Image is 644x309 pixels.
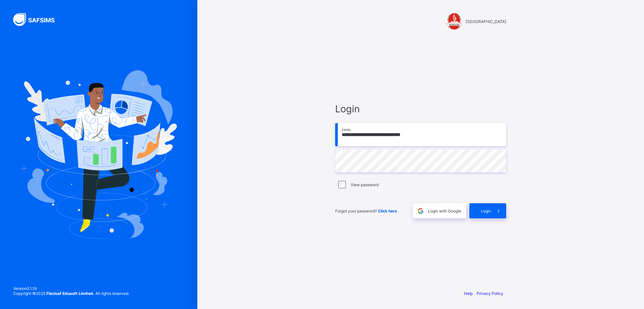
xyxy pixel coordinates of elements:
strong: Flexisaf Edusoft Limited. [46,291,94,296]
span: Version 0.1.19 [13,286,129,291]
span: Forgot your password? [335,209,397,213]
a: Privacy Policy [477,291,503,296]
label: View password [351,182,379,187]
img: SAFSIMS Logo [13,13,62,26]
a: Click here [378,209,397,213]
span: Login with Google [428,209,461,213]
a: Help [464,291,473,296]
img: Hero Image [20,70,177,238]
span: Login [335,103,506,115]
span: [GEOGRAPHIC_DATA] [466,19,506,24]
span: Copyright © 2025 All rights reserved. [13,291,129,296]
img: google.396cfc9801f0270233282035f929180a.svg [417,207,424,215]
span: Login [481,209,491,213]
